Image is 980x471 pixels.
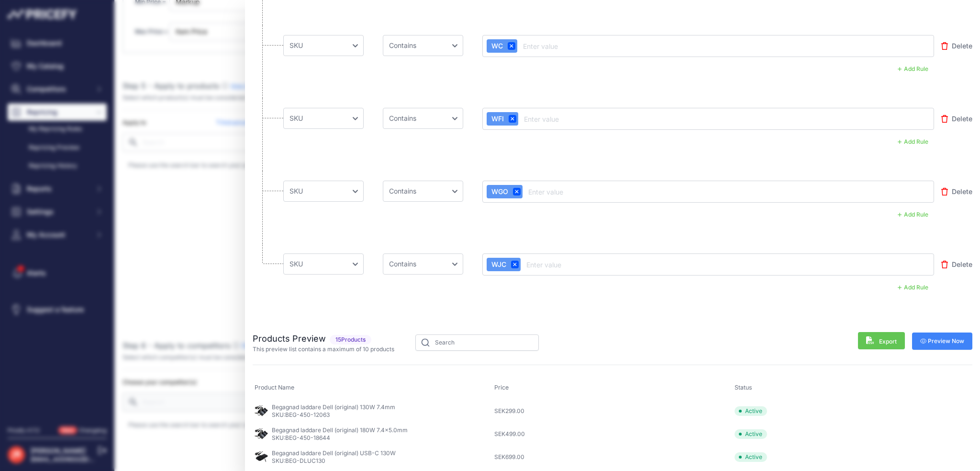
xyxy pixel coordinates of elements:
[892,63,934,75] button: Add Rule
[892,281,934,294] button: Add Rule
[272,457,396,465] p: SKU:
[941,109,972,128] button: Delete
[952,260,972,269] span: Delete
[920,337,965,345] span: Preview Now
[912,333,973,350] button: Preview Now
[494,430,525,437] span: SEK
[415,334,539,351] input: Search
[253,332,394,345] h2: Products Preview
[272,434,408,442] p: SKU:
[858,332,905,349] button: Export
[941,182,972,201] button: Delete
[494,453,524,460] span: SEK
[489,41,503,51] span: WC
[505,407,524,414] span: 299.00
[952,114,972,124] span: Delete
[489,187,508,196] span: WGO
[952,187,972,196] span: Delete
[941,36,972,56] button: Delete
[285,411,330,418] span: BEG-450-12063
[489,114,504,124] span: WFI
[253,345,394,353] p: This preview list contains a maximum of 10 products
[494,384,509,391] span: Price
[330,335,371,345] span: Products
[505,430,525,437] span: 499.00
[255,384,294,391] span: Product Name
[335,336,341,344] span: 15
[494,407,524,414] span: SEK
[285,434,330,441] span: BEG-450-18644
[892,208,934,221] button: Add Rule
[892,136,934,148] button: Add Rule
[521,40,598,52] input: Enter value
[489,260,506,269] span: WJC
[526,186,603,197] input: Enter value
[952,41,972,51] span: Delete
[524,259,601,270] input: Enter value
[505,453,524,460] span: 699.00
[272,403,395,411] p: Begagnad laddare Dell (original) 130W 7.4mm
[735,452,767,462] span: Active
[735,384,752,391] span: Status
[272,411,395,419] p: SKU:
[272,449,396,457] p: Begagnad laddare Dell (original) USB-C 130W
[272,426,408,434] p: Begagnad laddare Dell (original) 180W 7.4x5.0mm
[522,113,599,125] input: Enter value
[866,336,897,345] span: Export
[735,406,767,416] span: Active
[735,429,767,439] span: Active
[941,255,972,274] button: Delete
[285,457,325,464] span: BEG-DLUC130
